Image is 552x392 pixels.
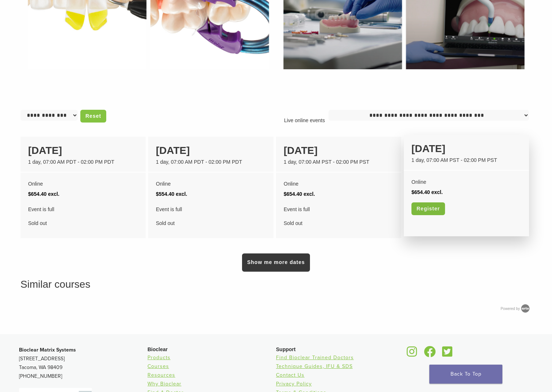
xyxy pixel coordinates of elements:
[28,204,138,228] div: Sold out
[28,143,138,158] div: [DATE]
[411,189,430,195] span: $654.40
[147,372,175,378] a: Resources
[421,350,438,358] a: Bioclear
[405,350,420,358] a: Bioclear
[176,191,187,197] span: excl.
[28,179,138,189] div: Online
[520,303,531,314] img: Arlo training & Event Software
[411,177,521,187] div: Online
[28,191,47,197] span: $654.40
[284,204,394,214] span: Event is full
[429,365,502,384] a: Back To Top
[276,381,312,387] a: Privacy Policy
[304,191,315,197] span: excl.
[284,179,394,189] div: Online
[284,158,394,166] div: 1 day, 07:00 AM PST - 02:00 PM PST
[147,363,169,369] a: Courses
[156,191,175,197] span: $554.40
[156,204,266,214] span: Event is full
[19,347,76,353] strong: Bioclear Matrix Systems
[156,204,266,228] div: Sold out
[276,363,353,369] a: Technique Guides, IFU & SDS
[432,189,443,195] span: excl.
[147,354,170,361] a: Products
[276,372,304,378] a: Contact Us
[276,354,354,361] a: Find Bioclear Trained Doctors
[411,202,445,215] a: Register
[284,191,302,197] span: $654.40
[147,381,181,387] a: Why Bioclear
[276,346,296,352] span: Support
[28,204,138,214] span: Event is full
[411,156,521,164] div: 1 day, 07:00 AM PST - 02:00 PM PST
[156,179,266,189] div: Online
[501,307,532,311] a: Powered by
[280,117,329,124] p: Live online events
[440,350,455,358] a: Bioclear
[147,346,168,352] span: Bioclear
[411,141,521,156] div: [DATE]
[284,143,394,158] div: [DATE]
[20,277,532,292] h3: Similar courses
[156,158,266,166] div: 1 day, 07:00 AM PDT - 02:00 PM PDT
[80,110,106,123] a: Reset
[156,143,266,158] div: [DATE]
[284,204,394,228] div: Sold out
[19,346,147,381] p: [STREET_ADDRESS] Tacoma, WA 98409 [PHONE_NUMBER]
[242,253,310,272] a: Show me more dates
[48,191,60,197] span: excl.
[28,158,138,166] div: 1 day, 07:00 AM PDT - 02:00 PM PDT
